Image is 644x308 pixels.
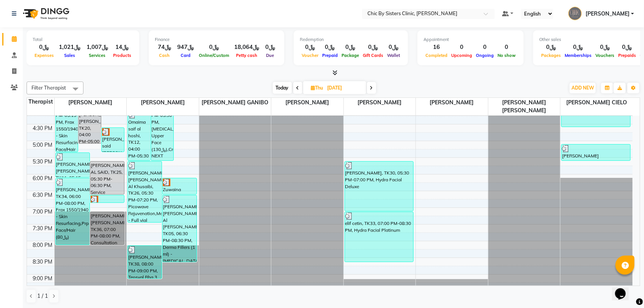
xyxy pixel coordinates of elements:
span: Thu [309,85,325,91]
div: [PERSON_NAME] [PERSON_NAME], TK20, 04:00 PM-05:00 PM, Clear & Brillance Permea [79,111,101,143]
div: [PERSON_NAME], TK34, 06:00 PM-08:00 PM, Frax 1550/1940 - Skin Resurfacing,Prp Face/Hair (﷼80) [56,178,90,245]
span: Online/Custom [197,53,231,58]
div: [PERSON_NAME] [PERSON_NAME], TK36, 07:00 PM-08:00 PM, Consultation [90,212,124,245]
div: ﷼0 [361,43,385,52]
span: Package [340,53,361,58]
div: ﷼0 [320,43,340,52]
div: 0 [474,43,496,52]
span: Completed [424,53,449,58]
span: Filter Therapist [31,85,66,91]
div: Omaima saif al hoshi, TK12, 04:00 PM-05:30 PM, Morpheus8 Face [128,111,150,160]
span: Due [265,53,276,58]
span: Vouchers [594,53,616,58]
div: Zuwaina [PERSON_NAME] [PERSON_NAME], TK07, 06:00 PM-06:30 PM, Follow Up [162,178,196,194]
div: ﷼0 [539,43,563,52]
span: Voucher [300,53,320,58]
img: logo [19,3,71,24]
span: [PERSON_NAME] [271,98,343,107]
span: Packages [539,53,563,58]
span: No show [496,53,518,58]
span: Wallet [385,53,402,58]
div: 6:30 PM [31,191,54,199]
div: 5:00 PM [31,141,54,149]
div: 8:30 PM [31,258,54,266]
div: 0 [449,43,474,52]
div: ﷼0 [33,43,56,52]
span: Upcoming [449,53,474,58]
div: ﷼0 [594,43,616,52]
div: ﷼0 [563,43,594,52]
span: Prepaids [616,53,638,58]
div: 7:30 PM [31,225,54,233]
div: [PERSON_NAME] [PERSON_NAME] Al [PERSON_NAME], TK05, 06:30 PM-08:30 PM, Derma Fillers (1 ml) - [ME... [162,195,196,262]
div: ﷼74 [155,43,174,52]
div: 7:00 PM [31,208,54,216]
span: Services [87,53,108,58]
span: [PERSON_NAME] CIELO [561,98,633,107]
div: ﷼18,064 [231,43,262,52]
div: Total [33,36,133,43]
input: 2025-09-11 [325,82,363,94]
div: 16 [424,43,449,52]
div: [PERSON_NAME] AL SAID, TK25, 05:30 PM-06:30 PM, Service [90,162,124,194]
span: [PERSON_NAME] [586,10,630,18]
span: ADD NEW [572,85,594,91]
div: [PERSON_NAME], TK30, 05:30 PM-07:00 PM, Hydra Facial Deluxe [345,162,414,211]
div: ﷼0 [300,43,320,52]
div: 9:00 PM [31,275,54,283]
span: [PERSON_NAME] [55,98,127,107]
div: ﷼1,007 [83,43,111,52]
div: Appointment [424,36,518,43]
div: 4:30 PM [31,124,54,132]
span: [PERSON_NAME] [416,98,488,107]
span: Sales [62,53,77,58]
div: ﷼0 [262,43,278,52]
span: Expenses [33,53,56,58]
iframe: chat widget [612,278,636,300]
button: ADD NEW [570,83,596,93]
div: [PERSON_NAME] [PERSON_NAME], TK32, 05:00 PM-05:30 PM, Laser Full Face [562,145,630,160]
div: ﷼947 [174,43,197,52]
div: [PERSON_NAME] [PERSON_NAME], TK11, 05:15 PM-06:00 PM, Frax 1550/1940 - Skin Resurfacing [56,153,90,177]
div: ﷼0 [340,43,361,52]
span: Prepaid [320,53,340,58]
div: [PERSON_NAME] said [PERSON_NAME], TK02, 04:30 PM-05:15 PM, Follow Up [102,128,124,152]
div: ﷼0 [385,43,402,52]
div: Kawtar [PERSON_NAME], TK19, 03:00 PM-05:30 PM, [MEDICAL_DATA] Upper Face (﷼130),Croma NEXT (﷼160)... [151,77,173,160]
div: 5:30 PM [31,158,54,166]
div: ﷼14 [111,43,133,52]
div: ﷼1,021 [56,43,83,52]
div: ﷼0 [197,43,231,52]
span: [PERSON_NAME] [PERSON_NAME] [488,98,561,115]
span: Petty cash [234,53,259,58]
img: MINU JAYARAJ [568,7,582,20]
div: elif cetin, TK33, 07:00 PM-08:30 PM, Hydra Facial Platinum [345,212,414,262]
div: [PERSON_NAME] [PERSON_NAME] Al Khusaibi, TK26, 05:30 PM-07:20 PM, Picowave Rejuvenation,Melaclear... [128,162,162,222]
span: Cash [157,53,172,58]
span: 1 / 1 [37,292,48,300]
div: [PERSON_NAME] [PERSON_NAME], TK06, 06:30 PM-06:45 PM, Follow Up [90,195,124,203]
span: Card [179,53,192,58]
div: Therapist [27,98,54,106]
div: 6:00 PM [31,174,54,182]
span: [PERSON_NAME] GANIBO [199,98,271,107]
div: 0 [496,43,518,52]
div: ﷼0 [616,43,638,52]
span: Ongoing [474,53,496,58]
span: Products [111,53,133,58]
span: [PERSON_NAME] [344,98,416,107]
span: Memberships [563,53,594,58]
span: [PERSON_NAME] [127,98,199,107]
span: Gift Cards [361,53,385,58]
div: [PERSON_NAME], TK38, 08:00 PM-09:00 PM, Teosyal Rha 3 [128,246,162,278]
div: Redemption [300,36,402,43]
div: 8:00 PM [31,241,54,249]
span: Today [273,82,292,94]
div: Finance [155,36,278,43]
